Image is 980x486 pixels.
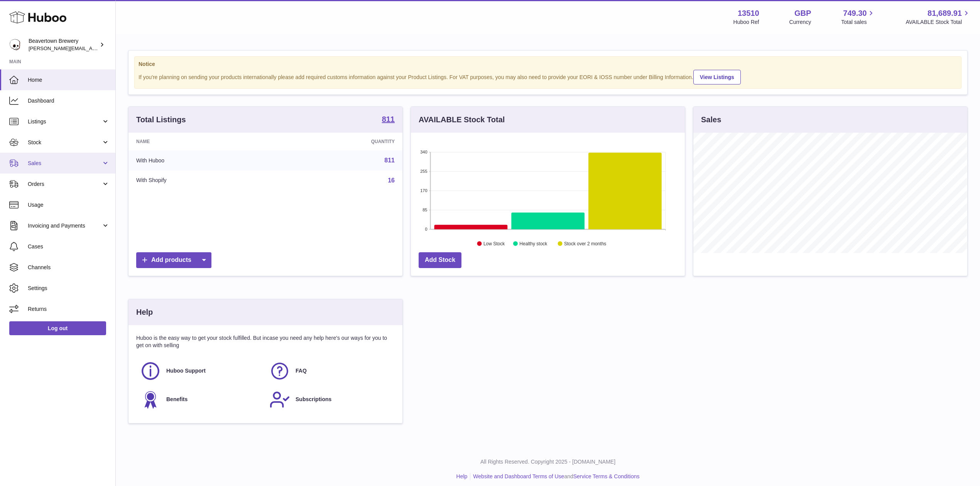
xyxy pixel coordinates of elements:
a: 81,689.91 AVAILABLE Stock Total [906,8,971,26]
text: Low Stock [483,241,505,246]
a: Add products [136,252,211,268]
span: Dashboard [28,97,110,105]
span: Stock [28,139,101,146]
span: Usage [28,201,110,209]
span: Subscriptions [296,396,331,403]
div: Huboo Ref [733,19,759,26]
span: FAQ [296,367,307,375]
span: Huboo Support [166,367,206,375]
a: Subscriptions [269,389,391,410]
span: Settings [28,285,110,292]
text: 170 [420,188,427,193]
text: 340 [420,150,427,154]
img: Matthew.McCormack@beavertownbrewery.co.uk [9,39,21,51]
a: Log out [9,321,106,335]
text: Healthy stock [519,241,547,246]
p: All Rights Reserved. Copyright 2025 - [DOMAIN_NAME] [122,458,974,466]
strong: 811 [382,115,395,123]
h3: Sales [701,115,721,125]
span: AVAILABLE Stock Total [906,19,971,26]
a: 811 [382,115,395,125]
strong: GBP [794,8,811,19]
a: Huboo Support [140,361,262,381]
span: Listings [28,118,101,125]
p: Huboo is the easy way to get your stock fulfilled. But incase you need any help here's our ways f... [136,334,395,349]
a: 811 [384,157,395,164]
span: Sales [28,160,101,167]
text: 85 [422,208,427,212]
span: 81,689.91 [928,8,962,19]
a: 749.30 Total sales [841,8,875,26]
span: [PERSON_NAME][EMAIL_ADDRESS][PERSON_NAME][DOMAIN_NAME] [29,45,196,51]
li: and [470,473,639,480]
a: Help [456,473,468,479]
span: Total sales [841,19,875,26]
span: 749.30 [843,8,867,19]
a: Benefits [140,389,262,410]
span: Channels [28,264,110,271]
span: Invoicing and Payments [28,222,101,229]
th: Name [128,133,276,150]
span: Benefits [166,396,188,403]
span: Orders [28,181,101,188]
td: With Shopify [128,170,276,191]
strong: Notice [139,61,957,68]
span: Home [28,76,110,84]
div: Beavertown Brewery [29,37,98,52]
a: View Listings [693,70,741,84]
text: 255 [420,169,427,174]
td: With Huboo [128,150,276,170]
span: Returns [28,305,110,313]
div: If you're planning on sending your products internationally please add required customs informati... [139,69,957,84]
strong: 13510 [738,8,759,19]
h3: Total Listings [136,115,186,125]
text: 0 [425,227,427,231]
a: Website and Dashboard Terms of Use [473,473,564,479]
text: Stock over 2 months [564,241,606,246]
th: Quantity [276,133,402,150]
div: Currency [789,19,811,26]
a: Service Terms & Conditions [573,473,640,479]
a: FAQ [269,361,391,381]
a: 16 [388,177,395,184]
a: Add Stock [419,252,461,268]
h3: AVAILABLE Stock Total [419,115,505,125]
h3: Help [136,307,153,317]
span: Cases [28,243,110,250]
